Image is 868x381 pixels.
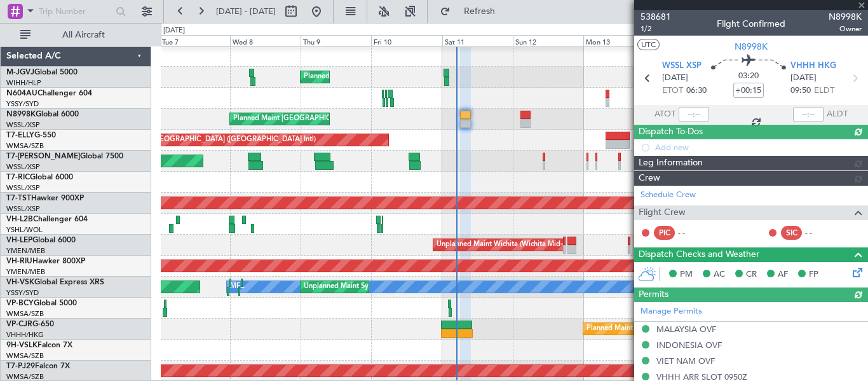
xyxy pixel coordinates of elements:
a: VH-LEPGlobal 6000 [6,237,76,244]
div: Planned Maint [GEOGRAPHIC_DATA] ([GEOGRAPHIC_DATA] Intl) [587,319,799,338]
span: T7-PJ29 [6,363,35,370]
span: [DATE] [662,72,688,85]
a: WSSL/XSP [6,183,40,193]
span: AF [778,268,788,281]
div: Unplanned Maint Wichita (Wichita Mid-continent) [437,235,594,254]
span: T7-ELLY [6,132,34,139]
span: AC [714,268,725,281]
a: VH-RIUHawker 800XP [6,258,85,265]
a: WIHH/HLP [6,78,41,88]
span: ALDT [827,108,848,121]
span: 538681 [641,10,671,24]
span: Refresh [453,7,506,16]
span: N604AU [6,90,37,97]
a: VP-BCYGlobal 5000 [6,300,77,307]
a: WSSL/XSP [6,162,40,172]
a: WSSL/XSP [6,204,40,214]
div: Thu 9 [301,35,371,46]
div: Sun 12 [513,35,583,46]
span: WSSL XSP [662,60,702,73]
span: VH-L2B [6,216,33,223]
span: VP-BCY [6,300,34,307]
a: T7-[PERSON_NAME]Global 7500 [6,153,123,160]
a: YMEN/MEB [6,267,45,277]
span: T7-RIC [6,174,30,181]
span: N8998K [829,10,862,24]
div: Unplanned Maint Sydney ([PERSON_NAME] Intl) [304,277,460,296]
a: 9H-VSLKFalcon 7X [6,342,72,349]
button: All Aircraft [14,25,138,45]
span: ELDT [814,85,834,97]
div: Mon 13 [583,35,654,46]
div: Wed 8 [230,35,301,46]
a: T7-RICGlobal 6000 [6,174,73,181]
span: PM [680,268,693,281]
span: FP [809,268,818,281]
span: All Aircraft [33,31,134,39]
a: WMSA/SZB [6,141,44,151]
div: Planned Maint [GEOGRAPHIC_DATA] (Seletar) [233,109,383,128]
span: ETOT [662,85,683,97]
a: WMSA/SZB [6,309,44,319]
span: Owner [829,24,862,34]
a: N8998KGlobal 6000 [6,111,79,118]
div: Planned Maint [GEOGRAPHIC_DATA] ([GEOGRAPHIC_DATA] Intl) [104,130,316,149]
a: YSSY/SYD [6,99,39,109]
span: 06:30 [686,85,707,97]
a: YSHL/WOL [6,225,43,235]
span: 09:50 [790,85,811,97]
span: T7-[PERSON_NAME] [6,153,80,160]
a: YSSY/SYD [6,288,39,298]
a: T7-TSTHawker 900XP [6,195,84,202]
button: UTC [637,39,660,50]
a: N604AUChallenger 604 [6,90,92,97]
a: WMSA/SZB [6,351,44,361]
span: ATOT [654,108,675,121]
span: VH-VSK [6,279,34,286]
a: VH-L2BChallenger 604 [6,216,88,223]
a: YMEN/MEB [6,246,45,256]
div: [DATE] [163,25,185,36]
a: VP-CJRG-650 [6,321,54,328]
span: VHHH HKG [790,60,836,73]
a: VHHH/HKG [6,330,44,340]
button: Refresh [434,1,510,22]
input: Trip Number [39,2,112,21]
span: VH-LEP [6,237,32,244]
span: CR [746,268,757,281]
span: 9H-VSLK [6,342,37,349]
div: Flight Confirmed [717,17,785,31]
span: T7-TST [6,195,31,202]
div: Tue 7 [159,35,230,46]
a: M-JGVJGlobal 5000 [6,69,78,76]
span: N8998K [6,111,36,118]
span: M-JGVJ [6,69,34,76]
a: VH-VSKGlobal Express XRS [6,279,104,286]
a: T7-PJ29Falcon 7X [6,363,70,370]
span: [DATE] [790,72,817,85]
span: N8998K [735,40,768,53]
div: Planned Maint [GEOGRAPHIC_DATA] (Seletar) [304,67,453,87]
span: Dispatch Checks and Weather [639,247,759,262]
div: Fri 10 [371,35,442,46]
span: 03:20 [738,70,759,83]
div: MEL [230,277,245,296]
a: T7-ELLYG-550 [6,132,56,139]
span: [DATE] - [DATE] [216,6,276,17]
div: Sat 11 [442,35,513,46]
span: 1/2 [641,24,671,34]
a: WSSL/XSP [6,120,40,130]
span: VP-CJR [6,321,32,328]
span: VH-RIU [6,258,32,265]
